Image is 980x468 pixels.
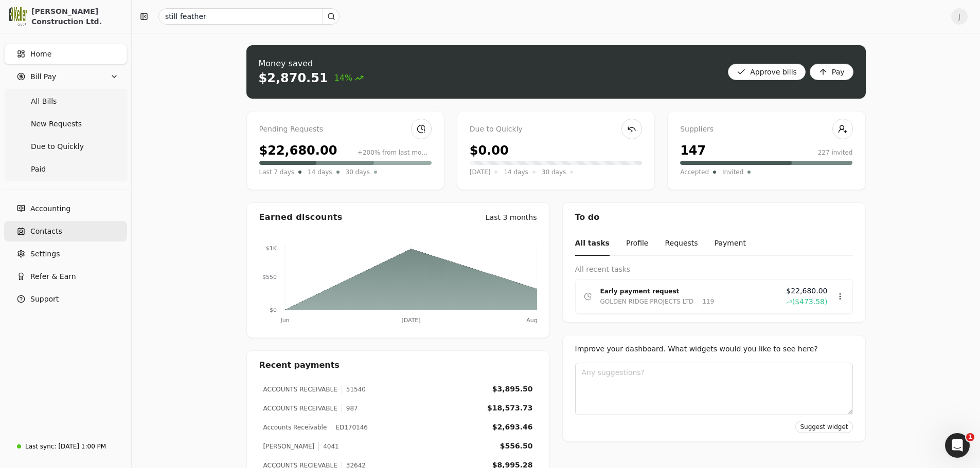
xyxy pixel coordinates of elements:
[575,232,610,256] button: All tasks
[30,294,59,305] span: Support
[486,212,537,223] div: Last 3 months
[259,167,295,177] span: Last 7 days
[270,307,277,313] tspan: $0
[259,124,432,135] div: Pending Requests
[342,404,358,413] div: 987
[6,159,125,179] a: Paid
[331,423,368,432] div: ED170146
[680,167,709,177] span: Accepted
[951,8,968,25] button: J
[792,296,828,307] span: ($473.58)
[401,317,420,324] tspan: [DATE]
[263,442,315,451] div: [PERSON_NAME]
[30,71,56,82] span: Bill Pay
[31,6,122,27] div: [PERSON_NAME] Construction Ltd.
[30,271,76,282] span: Refer & Earn
[600,286,778,296] div: Early payment request
[6,114,125,134] a: New Requests
[31,119,82,129] span: New Requests
[526,317,537,324] tspan: Aug
[308,167,332,177] span: 14 days
[4,289,127,309] button: Support
[470,141,509,160] div: $0.00
[358,148,432,157] div: +200% from last month
[504,167,528,177] span: 14 days
[31,96,57,107] span: All Bills
[263,385,337,394] div: ACCOUNTS RECEIVABLE
[280,317,289,324] tspan: Jun
[259,211,343,223] div: Earned discounts
[945,433,970,458] iframe: Intercom live chat
[470,124,642,135] div: Due to Quickly
[680,141,706,160] div: 147
[30,49,51,60] span: Home
[818,148,853,157] div: 227 invited
[600,296,694,307] div: GOLDEN RIDGE PROJECTS LTD
[30,249,60,259] span: Settings
[500,441,533,452] div: $556.50
[470,167,491,177] span: [DATE]
[30,226,62,237] span: Contacts
[259,70,328,86] div: $2,870.51
[6,91,125,111] a: All Bills
[4,66,127,87] button: Bill Pay
[263,404,337,413] div: ACCOUNTS RECEIVABLE
[4,266,127,287] button: Refer & Earn
[722,167,743,177] span: Invited
[342,385,366,394] div: 51540
[680,124,852,135] div: Suppliers
[265,245,277,252] tspan: $1K
[665,232,698,256] button: Requests
[698,296,714,307] div: 119
[259,141,337,160] div: $22,680.00
[318,442,339,451] div: 4041
[58,442,106,451] div: [DATE] 1:00 PM
[259,58,364,70] div: Money saved
[4,244,127,264] a: Settings
[9,7,27,26] img: 0537828a-cf49-447f-a6d3-a322c667907b.png
[4,221,127,241] a: Contacts
[728,64,806,80] button: Approve bills
[810,64,853,80] button: Pay
[158,8,340,25] input: Search
[263,423,327,432] div: Accounts Receivable
[346,167,370,177] span: 30 days
[6,136,125,157] a: Due to Quickly
[31,141,84,152] span: Due to Quickly
[247,351,549,380] div: Recent payments
[30,203,70,214] span: Accounting
[715,232,746,256] button: Payment
[31,164,46,175] span: Paid
[492,422,533,433] div: $2,693.46
[4,44,127,64] a: Home
[786,286,827,296] span: $22,680.00
[25,442,56,451] div: Last sync:
[626,232,649,256] button: Profile
[262,274,277,280] tspan: $550
[4,198,127,219] a: Accounting
[334,72,364,84] span: 14%
[542,167,566,177] span: 30 days
[575,264,853,275] div: All recent tasks
[563,203,865,232] div: To do
[795,421,852,433] button: Suggest widget
[492,384,533,395] div: $3,895.50
[575,344,853,354] div: Improve your dashboard. What widgets would you like to see here?
[966,433,974,441] span: 1
[487,403,533,414] div: $18,573.73
[4,437,127,456] a: Last sync:[DATE] 1:00 PM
